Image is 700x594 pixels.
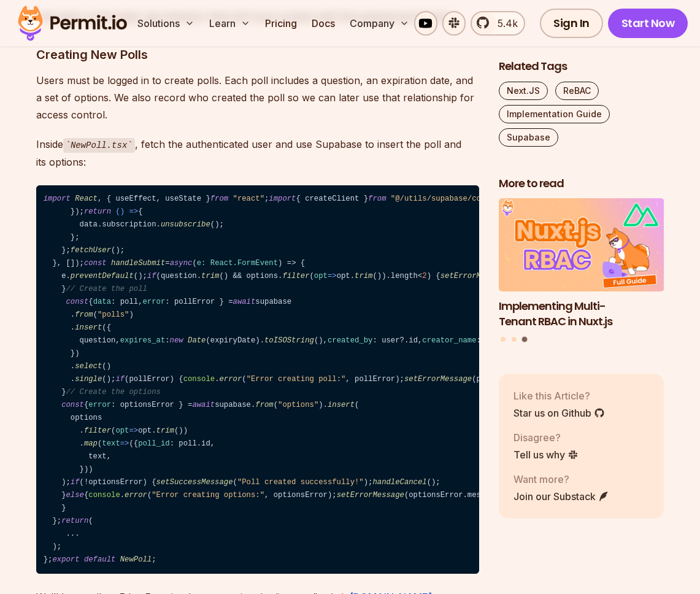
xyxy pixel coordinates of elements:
span: trim [156,426,174,435]
button: Learn [204,11,255,36]
p: Disagree? [513,430,579,445]
button: Go to slide 1 [501,337,506,342]
span: const [84,259,107,268]
span: () => [115,207,138,216]
h3: Implementing Multi-Tenant RBAC in Nuxt.js [499,299,664,330]
a: Join our Substack [513,489,609,504]
span: console [183,375,215,384]
span: expires_at [120,336,166,345]
span: NewPoll [120,555,152,564]
span: from [210,195,228,203]
span: "polls" [98,310,129,319]
span: text [102,439,120,448]
span: error [143,298,166,306]
img: Permit logo [12,2,133,44]
span: data [93,298,111,306]
a: Pricing [260,11,302,36]
p: Want more? [513,472,609,487]
span: await [233,298,256,306]
span: setErrorMessage [440,272,508,280]
span: fetchUser [71,246,111,255]
span: from [255,401,273,409]
span: single [75,375,102,384]
span: return [61,517,88,525]
span: default [84,555,115,564]
span: filter [282,272,309,280]
span: console [88,491,120,499]
a: Implementation Guide [499,105,610,123]
code: NewPoll.tsx [63,138,135,153]
span: else [66,491,84,499]
span: const [66,298,89,306]
span: await [192,401,215,409]
button: Go to slide 3 [522,337,528,342]
span: 5.4k [490,16,518,31]
p: Inside , fetch the authenticated user and use Supabase to insert the poll and its options: [36,136,479,171]
span: filter [84,426,111,435]
span: creator_name [422,336,476,345]
span: if [71,478,80,487]
span: new [170,336,183,345]
span: error [88,401,111,409]
span: => [314,272,337,280]
span: 2 [422,272,426,280]
span: if [147,272,156,280]
span: e: React.FormEvent [197,259,278,268]
span: async [170,259,193,268]
span: return [84,207,111,216]
span: // Create the poll [66,285,147,293]
button: Go to slide 2 [512,337,517,342]
span: insert [75,323,102,332]
h3: Creating New Polls [36,45,479,64]
span: import [44,195,71,203]
li: 3 of 3 [499,199,664,330]
span: setErrorMessage [404,375,472,384]
a: Star us on Github [513,406,605,420]
span: "options" [278,401,318,409]
span: map [84,439,98,448]
span: setSuccessMessage [156,478,233,487]
a: Docs [307,11,340,36]
span: from [368,195,386,203]
span: => [102,439,129,448]
span: trim [201,272,219,280]
span: preventDefault [71,272,134,280]
a: Next.JS [499,82,548,100]
span: id [201,439,210,448]
span: setErrorMessage [337,491,404,499]
span: id [409,336,418,345]
span: "Error creating poll:" [247,375,346,384]
span: error [220,375,242,384]
p: Users must be logged in to create polls. Each poll includes a question, an expiration date, and a... [36,72,479,123]
a: Sign In [540,9,603,38]
h2: More to read [499,176,664,191]
span: trim [355,272,372,280]
h2: Related Tags [499,59,664,74]
span: length [391,272,418,280]
span: const [61,401,84,409]
span: export [52,555,79,564]
code: , { useEffect, useState } ; { createClient } ; { } ; = ( ) => { [user, setUser] = useState< | >( ... [36,185,479,574]
span: "Error creating options:" [152,491,264,499]
span: opt [115,426,129,435]
span: opt [314,272,328,280]
span: => [115,426,138,435]
span: error [125,491,147,499]
span: "Poll created successfully!" [237,478,364,487]
span: select [75,362,102,371]
img: Implementing Multi-Tenant RBAC in Nuxt.js [499,199,664,292]
span: // Create the options [66,388,161,396]
span: Date [188,336,206,345]
a: Supabase [499,128,558,147]
a: ReBAC [555,82,599,100]
span: poll_id [138,439,169,448]
span: from [75,310,93,319]
a: 5.4k [471,11,525,36]
span: toISOString [264,336,314,345]
span: if [115,375,125,384]
span: React [75,195,98,203]
a: Implementing Multi-Tenant RBAC in Nuxt.jsImplementing Multi-Tenant RBAC in Nuxt.js [499,199,664,330]
span: insert [328,401,355,409]
button: Company [345,11,414,36]
span: import [269,195,296,203]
